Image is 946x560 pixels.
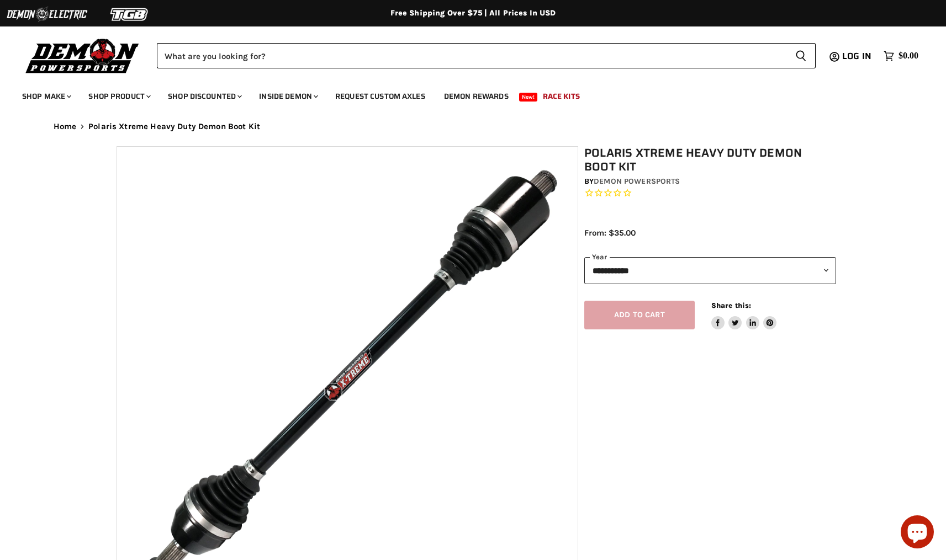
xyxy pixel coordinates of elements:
div: by [584,175,836,188]
nav: Breadcrumbs [31,122,915,131]
aside: Share this: [711,301,777,330]
a: $0.00 [878,48,924,64]
form: Product [157,43,816,68]
a: Demon Rewards [436,85,517,108]
a: Shop Make [14,85,78,108]
a: Shop Discounted [160,85,249,108]
select: year [584,257,836,284]
a: Race Kits [535,85,588,108]
span: Rated 0.0 out of 5 stars 0 reviews [584,188,836,199]
img: Demon Electric Logo 2 [6,4,88,25]
span: $0.00 [899,51,918,61]
span: New! [519,93,538,102]
span: From: $35.00 [584,228,636,238]
a: Request Custom Axles [327,85,434,108]
a: Demon Powersports [594,177,680,186]
img: TGB Logo 2 [88,4,171,25]
ul: Main menu [14,81,916,108]
div: Free Shipping Over $75 | All Prices In USD [31,8,915,18]
h1: Polaris Xtreme Heavy Duty Demon Boot Kit [584,146,836,174]
span: Share this: [711,301,751,310]
span: Polaris Xtreme Heavy Duty Demon Boot Kit [88,122,260,131]
a: Shop Product [80,85,157,108]
a: Home [54,122,77,131]
button: Search [786,43,816,68]
input: Search [157,43,786,68]
inbox-online-store-chat: Shopify online store chat [897,515,937,551]
span: Log in [842,49,871,63]
img: Demon Powersports [22,36,143,75]
a: Inside Demon [251,85,325,108]
a: Log in [837,51,878,61]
